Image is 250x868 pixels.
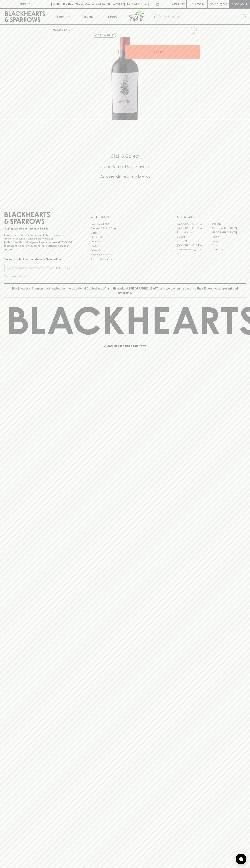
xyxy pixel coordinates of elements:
p: Login [195,2,204,6]
a: [GEOGRAPHIC_DATA] [177,222,211,226]
button: Add to wishlist [188,26,198,35]
strong: Liquor License #32064953 [39,241,72,244]
a: [GEOGRAPHIC_DATA] [177,248,211,252]
input: Try "Pinot noir" [163,14,243,20]
p: Sibling owned and run since [DATE] [4,227,73,230]
a: Brunswick West [177,230,211,235]
img: 25037.png [50,37,200,120]
h5: Across Melbourne Metro [4,174,246,180]
a: [GEOGRAPHIC_DATA] [211,226,246,230]
a: Privacy Policy [91,248,159,252]
p: ADD TO CART [153,50,172,54]
p: Tastings [82,14,93,19]
p: 0 [224,3,226,5]
a: Business & Bulk Gifting [91,226,159,231]
p: Shop [56,14,64,19]
a: Terms & Conditions [91,257,159,261]
a: HOME [53,28,61,31]
a: Braddon [211,222,246,226]
a: [GEOGRAPHIC_DATA] [177,226,211,230]
a: Prahran [211,243,246,248]
button: Shop [50,9,75,24]
p: SUBSCRIBE [56,266,71,270]
input: e.g. jane@blackheartsandsparrows.com.au [7,265,55,271]
h5: Click & Collect [4,153,246,159]
p: FIND US [19,2,31,6]
a: SHOP [64,28,72,31]
p: OTHER AREAS [91,215,159,219]
p: OUR STORES [177,215,246,219]
a: Careers [91,231,159,235]
img: bubble-icon [239,857,243,861]
a: Bottle Drop FAQ's [91,222,159,226]
a: FAQ's [91,244,159,248]
a: Geelong [211,239,246,243]
a: Contact Us [91,235,159,239]
a: Fitzroy North [177,239,211,243]
a: Stores [100,9,125,24]
p: Checkout [231,2,247,6]
div: Call to action block [4,139,246,199]
p: Wishlist [172,2,185,6]
button: Add to wishlist [93,33,116,38]
a: Gift Cards [91,239,159,244]
a: Fitzroy [211,235,246,239]
a: [GEOGRAPHIC_DATA] [211,230,246,235]
button: SUBSCRIBE [55,264,73,272]
p: Stores [108,14,117,19]
a: Tastings [75,9,100,24]
a: Shipping Information [91,253,159,257]
p: We will never spam you [4,274,73,278]
p: Blackhearts & Sparrows acknowledges the traditional Custodians of land throughout [GEOGRAPHIC_DAT... [7,286,243,295]
p: $0.00 [210,2,218,6]
a: Thornbury [211,248,246,252]
h5: Uber Same-Day Delivery [4,164,246,169]
p: Subscribe to The Blackhearts Newsletter [4,257,73,261]
a: Elwood [177,235,211,239]
a: [GEOGRAPHIC_DATA] [177,243,211,248]
p: It is against the law to sell or supply alcohol to, or to obtain alcohol on behalf of a person un... [4,233,73,251]
button: ADD TO CART [125,45,200,59]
